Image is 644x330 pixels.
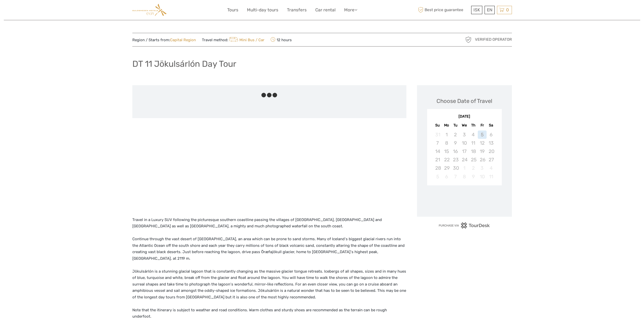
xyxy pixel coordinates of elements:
[460,172,469,181] div: Not available Wednesday, October 8th, 2025
[478,164,487,172] div: Not available Friday, October 3rd, 2025
[442,139,451,147] div: Not available Monday, September 8th, 2025
[469,147,478,156] div: Not available Thursday, September 18th, 2025
[315,6,336,14] a: Car rental
[469,139,478,147] div: Not available Thursday, September 11th, 2025
[202,36,265,43] span: Travel method:
[132,217,406,320] p: Travel in a Luxury SUV following the picturesque southern coastline passing the villages of [GEOG...
[451,147,460,156] div: Not available Tuesday, September 16th, 2025
[460,122,469,129] div: We
[469,164,478,172] div: Not available Thursday, October 2nd, 2025
[478,147,487,156] div: Not available Friday, September 19th, 2025
[460,164,469,172] div: Not available Wednesday, October 1st, 2025
[442,147,451,156] div: Not available Monday, September 15th, 2025
[485,6,495,14] div: EN
[344,6,357,14] a: More
[460,156,469,164] div: Not available Wednesday, September 24th, 2025
[451,122,460,129] div: Tu
[469,156,478,164] div: Not available Thursday, September 25th, 2025
[460,139,469,147] div: Not available Wednesday, September 10th, 2025
[433,122,442,129] div: Su
[451,172,460,181] div: Not available Tuesday, October 7th, 2025
[433,172,442,181] div: Not available Sunday, October 5th, 2025
[132,4,167,16] img: Guldsmeden Eyja
[228,38,265,42] a: Mini Bus / Car
[170,38,196,42] a: Capital Region
[439,222,490,229] img: PurchaseViaTourDesk.png
[442,172,451,181] div: Not available Monday, October 6th, 2025
[442,122,451,129] div: Mo
[132,59,236,69] h1: DT 11 Jökulsárlón Day Tour
[451,139,460,147] div: Not available Tuesday, September 9th, 2025
[473,7,480,12] span: ISK
[427,114,502,119] div: [DATE]
[469,130,478,139] div: Not available Thursday, September 4th, 2025
[451,156,460,164] div: Not available Tuesday, September 23rd, 2025
[437,97,492,105] div: Choose Date of Travel
[475,37,512,42] span: Verified Operator
[478,139,487,147] div: Not available Friday, September 12th, 2025
[247,6,278,14] a: Multi-day tours
[478,156,487,164] div: Not available Friday, September 26th, 2025
[487,139,495,147] div: Not available Saturday, September 13th, 2025
[487,164,495,172] div: Not available Saturday, October 4th, 2025
[429,130,500,181] div: month 2025-09
[417,6,470,14] span: Best price guarantee
[271,36,292,43] span: 12 hours
[469,172,478,181] div: Not available Thursday, October 9th, 2025
[505,7,510,12] span: 0
[433,130,442,139] div: Not available Sunday, August 31st, 2025
[433,147,442,156] div: Not available Sunday, September 14th, 2025
[487,156,495,164] div: Not available Saturday, September 27th, 2025
[487,172,495,181] div: Not available Saturday, October 11th, 2025
[478,122,487,129] div: Fr
[433,164,442,172] div: Not available Sunday, September 28th, 2025
[478,172,487,181] div: Not available Friday, October 10th, 2025
[433,139,442,147] div: Not available Sunday, September 7th, 2025
[227,6,238,14] a: Tours
[469,122,478,129] div: Th
[433,156,442,164] div: Not available Sunday, September 21st, 2025
[132,37,196,43] span: Region / Starts from:
[464,36,472,44] img: verified_operator_grey_128.png
[487,122,495,129] div: Sa
[478,130,487,139] div: Not available Friday, September 5th, 2025
[463,199,466,202] div: Loading...
[487,130,495,139] div: Not available Saturday, September 6th, 2025
[442,164,451,172] div: Not available Monday, September 29th, 2025
[460,147,469,156] div: Not available Wednesday, September 17th, 2025
[442,130,451,139] div: Not available Monday, September 1st, 2025
[442,156,451,164] div: Not available Monday, September 22nd, 2025
[460,130,469,139] div: Not available Wednesday, September 3rd, 2025
[287,6,307,14] a: Transfers
[451,164,460,172] div: Not available Tuesday, September 30th, 2025
[451,130,460,139] div: Not available Tuesday, September 2nd, 2025
[487,147,495,156] div: Not available Saturday, September 20th, 2025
